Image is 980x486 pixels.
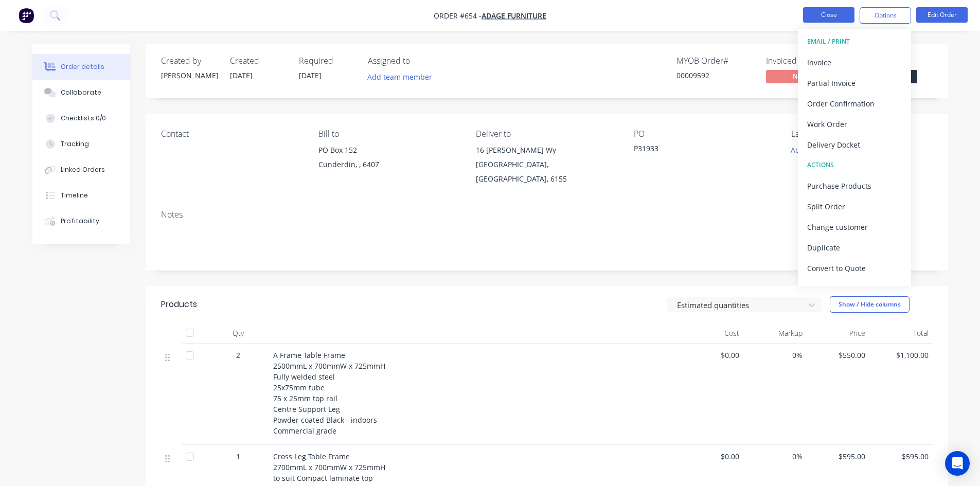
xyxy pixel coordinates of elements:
[807,76,902,91] div: Partial Invoice
[685,451,740,462] span: $0.00
[786,143,833,157] button: Add labels
[318,143,459,176] div: PO Box 152Cunderdin, , 6407
[634,129,775,139] div: PO
[61,114,106,123] div: Checklists 0/0
[916,7,968,23] button: Edit Order
[32,54,130,80] button: Order details
[32,208,130,234] button: Profitability
[945,451,970,476] div: Open Intercom Messenger
[32,131,130,157] button: Tracking
[32,183,130,208] button: Timeline
[61,217,99,226] div: Profitability
[791,129,932,139] div: Labels
[434,11,482,21] span: Order #654 -
[161,129,302,139] div: Contact
[61,165,105,174] div: Linked Orders
[362,70,437,84] button: Add team member
[766,70,828,83] span: No
[318,143,459,157] div: PO Box 152
[476,143,617,157] div: 16 [PERSON_NAME] Wy
[807,261,902,276] div: Convert to Quote
[61,88,101,97] div: Collaborate
[161,298,197,311] div: Products
[766,56,843,66] div: Invoiced
[807,117,902,132] div: Work Order
[747,350,803,361] span: 0%
[273,350,385,436] span: A Frame Table Frame 2500mmL x 700mmW x 725mmH Fully welded steel 25x75mm tube 75 x 25mm top rail ...
[807,178,902,193] div: Purchase Products
[19,8,34,23] img: Factory
[32,105,130,131] button: Checklists 0/0
[807,158,902,172] div: ACTIONS
[299,70,322,80] span: [DATE]
[747,451,803,462] span: 0%
[807,323,870,344] div: Price
[869,323,933,344] div: Total
[61,139,89,149] div: Tracking
[161,56,218,66] div: Created by
[807,35,902,48] div: EMAIL / PRINT
[874,350,929,361] span: $1,100.00
[32,80,130,105] button: Collaborate
[676,56,754,66] div: MYOB Order #
[318,157,459,172] div: Cunderdin, , 6407
[803,7,854,23] button: Close
[476,129,617,139] div: Deliver to
[299,56,355,66] div: Required
[807,137,902,152] div: Delivery Docket
[743,323,807,344] div: Markup
[476,157,617,186] div: [GEOGRAPHIC_DATA], [GEOGRAPHIC_DATA], 6155
[61,191,88,200] div: Timeline
[230,56,287,66] div: Created
[230,70,253,80] span: [DATE]
[676,70,754,81] div: 00009592
[207,323,269,344] div: Qty
[61,62,104,71] div: Order details
[685,350,740,361] span: $0.00
[634,143,762,157] div: P31933
[860,7,911,24] button: Options
[811,350,866,361] span: $550.00
[368,70,438,84] button: Add team member
[161,210,933,220] div: Notes
[807,55,902,70] div: Invoice
[807,96,902,111] div: Order Confirmation
[476,143,617,186] div: 16 [PERSON_NAME] Wy[GEOGRAPHIC_DATA], [GEOGRAPHIC_DATA], 6155
[318,129,459,139] div: Bill to
[236,451,240,462] span: 1
[807,220,902,235] div: Change customer
[807,240,902,255] div: Duplicate
[236,350,240,361] span: 2
[811,451,866,462] span: $595.00
[807,199,902,214] div: Split Order
[807,281,902,296] div: Archive
[482,11,546,21] a: Adage Furniture
[32,157,130,183] button: Linked Orders
[681,323,744,344] div: Cost
[161,70,218,81] div: [PERSON_NAME]
[874,451,929,462] span: $595.00
[368,56,471,66] div: Assigned to
[830,296,910,313] button: Show / Hide columns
